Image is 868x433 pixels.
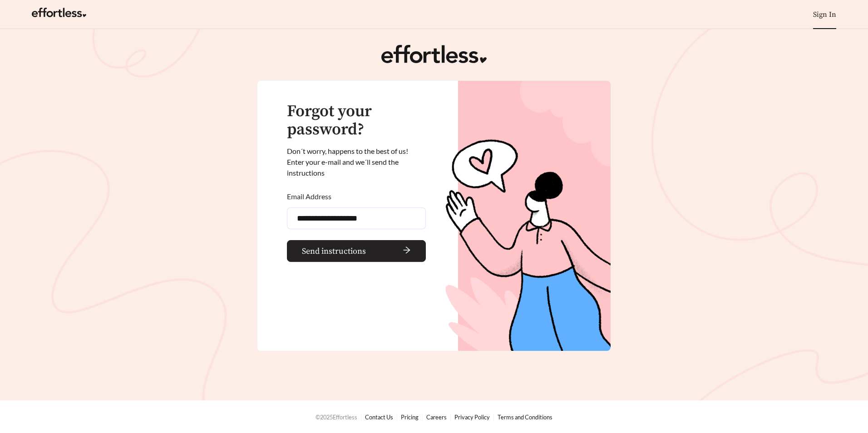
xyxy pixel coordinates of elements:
span: © 2025 Effortless [316,413,357,421]
input: Email Address [287,207,426,229]
a: Pricing [401,413,419,421]
a: Contact Us [365,413,393,421]
div: Don ´ t worry, happens to the best of us! Enter your e-mail and we ´ ll send the instructions [287,146,426,178]
a: Terms and Conditions [498,413,552,421]
label: Email Address [287,186,331,207]
h3: Forgot your password? [287,103,426,138]
span: Send instructions [302,245,366,257]
span: arrow-right [370,246,411,256]
a: Careers [426,413,447,421]
a: Privacy Policy [454,413,490,421]
a: Sign In [813,10,836,19]
button: Send instructionsarrow-right [287,240,426,262]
